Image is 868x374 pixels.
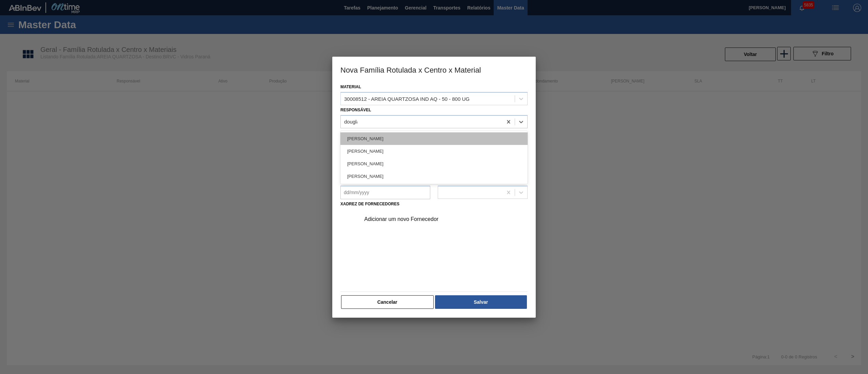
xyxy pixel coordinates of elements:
label: Xadrez de Fornecedores [340,202,399,206]
h3: Nova Família Rotulada x Centro x Material [332,57,536,82]
div: [PERSON_NAME] [340,157,528,170]
label: Responsável [340,108,371,112]
div: [PERSON_NAME] [340,132,528,145]
div: 30008512 - AREIA QUARTZOSA IND AQ - 50 - 800 UG [344,96,470,101]
button: Salvar [435,295,527,309]
label: Material [340,85,361,89]
input: dd/mm/yyyy [340,186,430,199]
div: Adicionar um novo Fornecedor [364,216,497,222]
label: Ativo [340,130,353,138]
div: [PERSON_NAME] [340,145,528,157]
div: [PERSON_NAME] [340,170,528,183]
label: Produção [438,130,461,138]
button: Cancelar [341,295,434,309]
